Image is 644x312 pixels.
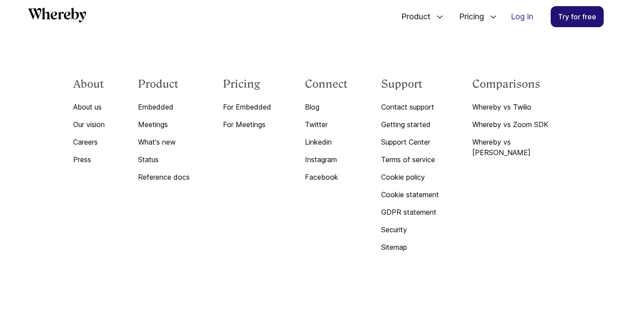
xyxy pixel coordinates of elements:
a: Cookie statement [381,189,439,200]
a: Our vision [73,119,105,130]
h3: Pricing [223,77,271,91]
a: Whereby vs Twilio [472,102,571,112]
a: For Meetings [223,119,271,130]
a: Terms of service [381,154,439,165]
a: Try for free [551,6,604,27]
a: Instagram [305,154,348,165]
a: Linkedin [305,137,348,147]
h3: About [73,77,105,91]
svg: Whereby [28,7,86,22]
a: Careers [73,137,105,147]
a: Blog [305,102,348,112]
a: Facebook [305,172,348,182]
a: Status [138,154,190,165]
a: Whereby vs [PERSON_NAME] [472,137,571,158]
a: Whereby vs Zoom SDK [472,119,571,130]
h3: Support [381,77,439,91]
a: Whereby [28,7,86,25]
h3: Product [138,77,190,91]
a: Reference docs [138,172,190,182]
a: GDPR statement [381,207,439,217]
a: Embedded [138,102,190,112]
a: Log in [504,7,540,27]
a: Twitter [305,119,348,130]
a: Getting started [381,119,439,130]
h3: Connect [305,77,348,91]
a: About us [73,102,105,112]
h3: Comparisons [472,77,571,91]
a: Press [73,154,105,165]
a: Cookie policy [381,172,439,182]
a: Meetings [138,119,190,130]
a: Sitemap [381,242,439,252]
a: What's new [138,137,190,147]
a: Security [381,224,439,235]
a: Contact support [381,102,439,112]
span: Pricing [450,2,486,31]
span: Product [393,2,433,31]
a: For Embedded [223,102,271,112]
a: Support Center [381,137,439,147]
